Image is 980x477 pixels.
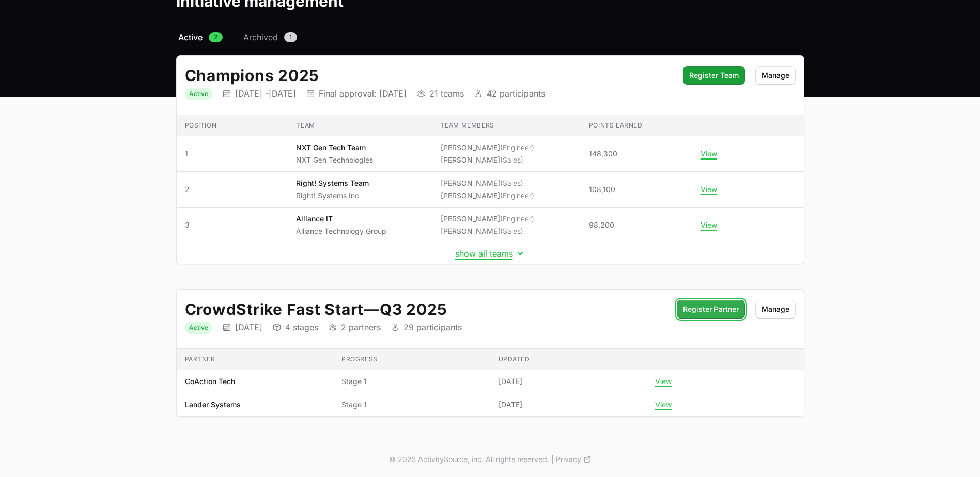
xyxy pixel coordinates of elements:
button: View [701,149,717,158]
span: 98,200 [589,220,614,230]
p: NXT Gen Technologies [296,155,373,165]
li: [PERSON_NAME] [441,142,534,153]
button: View [655,377,672,386]
span: [DATE] [499,400,522,410]
span: Register Team [689,69,739,82]
span: — [364,300,380,319]
p: [DATE] - [DATE] [235,88,296,99]
button: View [701,220,717,230]
th: Team members [432,115,581,136]
th: Points earned [581,115,692,136]
p: NXT Gen Tech Team [296,142,373,153]
button: Register Team [683,66,745,85]
th: Partner [177,349,334,370]
p: Alliance IT [296,214,386,224]
button: View [655,400,672,409]
th: Team [288,115,432,136]
nav: Initiative activity log navigation [176,31,804,43]
p: Right! Systems Team [296,178,369,188]
span: (Engineer) [500,143,534,152]
li: [PERSON_NAME] [441,190,534,201]
p: CoAction Tech [185,376,235,387]
a: Privacy [556,454,592,465]
p: 4 stages [285,322,318,332]
span: Register Partner [683,303,739,315]
div: Initiative details [176,55,804,264]
span: 1 [284,32,297,42]
th: Updated [490,349,647,370]
h2: Champions 2025 [185,66,673,85]
li: [PERSON_NAME] [441,226,534,236]
p: Right! Systems Inc [296,190,369,201]
span: (Engineer) [500,191,534,200]
p: Alliance Technology Group [296,226,386,236]
li: [PERSON_NAME] [441,155,534,165]
p: 29 participants [403,322,462,332]
span: (Sales) [500,227,523,235]
span: 2 [185,184,280,195]
th: Position [177,115,288,136]
button: View [701,185,717,194]
button: Register Partner [677,300,745,319]
p: 21 teams [429,88,464,99]
a: Active2 [176,31,225,43]
span: [DATE] [499,376,522,387]
span: Archived [243,31,278,43]
span: 108,100 [589,184,615,195]
span: (Engineer) [500,214,534,223]
span: (Sales) [500,179,523,187]
p: Lander Systems [185,400,241,410]
p: 2 partners [341,322,381,332]
a: Archived1 [241,31,299,43]
p: [DATE] [235,322,262,332]
th: Progress [333,349,490,370]
span: Manage [761,303,789,315]
span: Stage 1 [341,376,482,387]
span: (Sales) [500,155,523,164]
span: 1 [185,149,280,159]
button: Manage [755,300,796,319]
p: 42 participants [487,88,545,99]
button: Manage [755,66,796,85]
span: 2 [209,32,223,42]
div: Initiative details [176,289,804,417]
span: | [551,454,554,465]
span: 148,300 [589,149,617,159]
h2: CrowdStrike Fast Start Q3 2025 [185,300,666,319]
span: 3 [185,220,280,230]
p: © 2025 ActivitySource, inc. All rights reserved. [389,454,549,465]
p: Final approval: [DATE] [319,88,407,99]
li: [PERSON_NAME] [441,214,534,224]
span: Active [178,31,203,43]
span: Manage [761,69,789,82]
button: show all teams [455,248,525,259]
li: [PERSON_NAME] [441,178,534,188]
span: Stage 1 [341,400,482,410]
